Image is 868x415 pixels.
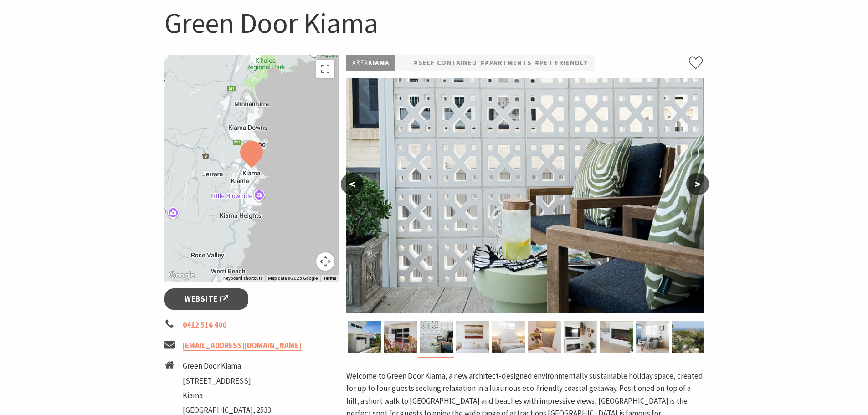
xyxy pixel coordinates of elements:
[167,270,197,282] a: Open this area in Google Maps (opens a new window)
[183,375,271,387] li: [STREET_ADDRESS]
[346,55,395,71] p: Kiama
[164,288,249,310] a: Website
[183,360,271,372] li: Green Door Kiama
[167,270,197,282] img: Google
[183,340,302,351] a: [EMAIL_ADDRESS][DOMAIN_NAME]
[480,57,532,69] a: #Apartments
[352,58,368,67] span: Area
[183,320,226,330] a: 0412 516 400
[535,57,588,69] a: #Pet Friendly
[341,173,364,195] button: <
[316,60,334,78] button: Toggle fullscreen view
[268,276,318,281] span: Map data ©2025 Google
[223,275,262,282] button: Keyboard shortcuts
[686,173,709,195] button: >
[316,252,334,271] button: Map camera controls
[323,276,336,281] a: Terms
[183,389,271,402] li: Kiama
[164,5,704,41] h1: Green Door Kiama
[185,293,228,305] span: Website
[414,57,477,69] a: #Self Contained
